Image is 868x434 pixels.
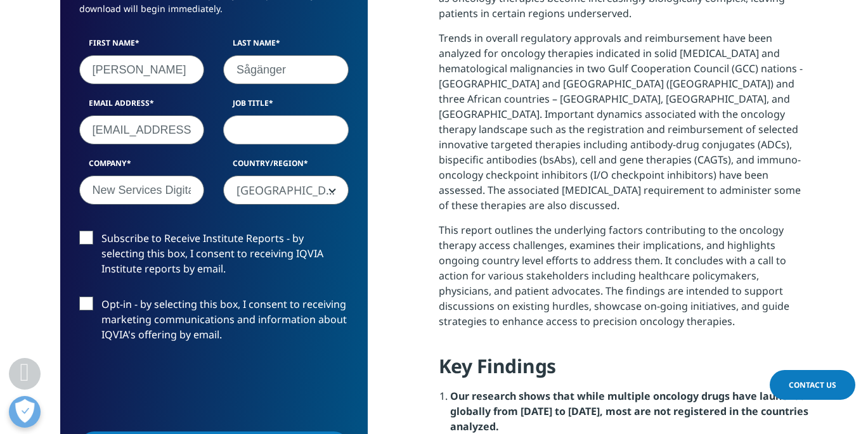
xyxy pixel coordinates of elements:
[79,98,205,115] label: Email Address
[79,362,272,412] iframe: reCAPTCHA
[450,389,808,433] strong: Our research shows that while multiple oncology drugs have launched globally from [DATE] to [DATE...
[223,37,349,55] label: Last Name
[439,354,808,388] h4: Key Findings
[223,176,349,205] span: Sweden
[224,176,348,205] span: Sweden
[223,158,349,176] label: Country/Region
[79,231,349,283] label: Subscribe to Receive Institute Reports - by selecting this box, I consent to receiving IQVIA Inst...
[9,396,41,428] button: Öppna preferenser
[79,37,205,55] label: First Name
[79,158,205,176] label: Company
[770,370,855,400] a: Contact Us
[439,222,808,338] p: This report outlines the underlying factors contributing to the oncology therapy access challenge...
[439,30,808,222] p: Trends in overall regulatory approvals and reimbursement have been analyzed for oncology therapie...
[789,380,836,390] span: Contact Us
[79,297,349,349] label: Opt-in - by selecting this box, I consent to receiving marketing communications and information a...
[223,98,349,115] label: Job Title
